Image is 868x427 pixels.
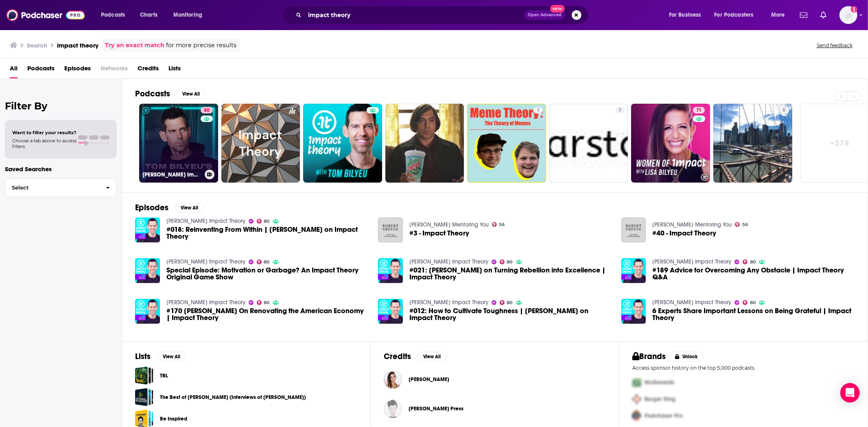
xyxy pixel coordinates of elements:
img: #189 Advice for Overcoming Any Obstacle | Impact Theory Q&A [621,258,646,283]
div: Search podcasts, credits, & more... [290,6,596,24]
span: The Best of Tom Bilyeu (Interviews of Tom) [135,388,153,406]
button: Send feedback [814,42,855,49]
a: Robert Greene Mentoring You [409,221,489,228]
button: open menu [765,9,795,22]
a: Lists [168,62,181,78]
span: #021: [PERSON_NAME] on Turning Rebellion into Excellence | Impact Theory [409,267,612,281]
span: New [550,5,565,13]
button: Show profile menu [840,6,857,24]
a: All [10,62,17,78]
a: Robert Greene Mentoring You [652,221,732,228]
span: McDonalds [645,379,674,386]
span: For Podcasters [715,9,754,21]
img: #012: How to Cultivate Toughness | Amelia Boone on Impact Theory [378,299,403,324]
button: Open AdvancedNew [524,10,565,20]
span: for more precise results [166,41,236,50]
a: 1 [533,107,543,113]
a: Tom Bilyeu's Impact Theory [166,258,245,265]
a: Special Episode: Motivation or Garbage? An Impact Theory Original Game Show [166,267,369,281]
a: 80 [257,219,270,224]
span: 80 [204,107,210,115]
a: #3 - Impact Theory [409,230,469,237]
button: open menu [663,9,711,22]
p: Saved Searches [5,165,117,173]
a: 7 [615,107,625,113]
a: Tom Bilyeu's Impact Theory [409,299,488,306]
h3: impact theory [57,41,98,49]
span: Open Advanced [528,13,562,17]
h2: Episodes [135,203,168,213]
h3: Search [27,41,47,49]
a: 80 [257,300,270,305]
a: #012: How to Cultivate Toughness | Amelia Boone on Impact Theory [409,307,612,321]
a: 56 [735,222,748,227]
a: 71 [631,104,710,183]
a: Episodes [64,62,91,78]
a: 80 [201,107,213,113]
a: Lisa Bilyeu [409,376,449,383]
span: 80 [507,301,513,305]
span: More [771,9,785,21]
span: 80 [264,260,269,264]
h2: Credits [384,351,411,362]
span: Credits [138,62,159,78]
img: #018: Reinventing From Within | Jarrett Adams on Impact Theory [135,218,160,242]
a: Show notifications dropdown [797,8,811,22]
a: Tom Bilyeu's Impact Theory [652,299,731,306]
span: Podcasts [101,9,125,21]
span: 80 [750,301,756,305]
img: #40 - Impact Theory [621,218,646,242]
button: View All [157,352,186,362]
h2: Lists [135,351,151,362]
a: 80[PERSON_NAME] Impact Theory [139,104,218,183]
button: View All [175,203,204,213]
a: #40 - Impact Theory [652,230,716,237]
a: 56 [492,222,505,227]
img: #021: Laila Ali on Turning Rebellion into Excellence | Impact Theory [378,258,403,283]
a: Try an exact match [105,41,164,50]
span: Choose a tab above to access filters. [12,138,77,149]
a: #021: Laila Ali on Turning Rebellion into Excellence | Impact Theory [409,267,612,281]
img: 6 Experts Share Important Lessons on Being Grateful | Impact Theory [621,299,646,324]
a: 80 [743,259,756,264]
a: 80 [257,259,270,264]
span: 7 [619,107,621,115]
button: View All [177,89,206,99]
a: Podchaser - Follow, Share and Rate Podcasts [7,7,85,23]
a: #018: Reinventing From Within | Jarrett Adams on Impact Theory [166,226,369,240]
a: Charts [135,9,162,22]
button: Andrew PressAndrew Press [384,396,606,422]
button: open menu [95,9,136,22]
img: First Pro Logo [629,374,645,391]
span: Networks [101,62,128,78]
a: Be Inspired [160,414,187,423]
img: #170 Andrew Yang On Renovating the American Economy | Impact Theory [135,299,160,324]
a: TBL [135,366,153,385]
a: Andrew Press [409,405,464,412]
span: Charts [140,9,157,21]
a: 6 Experts Share Important Lessons on Being Grateful | Impact Theory [652,307,855,321]
button: View All [418,352,447,362]
span: Podchaser Pro [645,412,683,419]
button: open menu [168,9,213,22]
span: Podcasts [27,62,55,78]
a: EpisodesView All [135,203,204,213]
h2: Podcasts [135,89,170,99]
div: Open Intercom Messenger [840,383,860,403]
img: Andrew Press [384,400,402,418]
span: #012: How to Cultivate Toughness | [PERSON_NAME] on Impact Theory [409,307,612,321]
a: 80 [500,259,513,264]
a: Tom Bilyeu's Impact Theory [166,218,245,224]
img: Special Episode: Motivation or Garbage? An Impact Theory Original Game Show [135,258,160,283]
h3: [PERSON_NAME] Impact Theory [142,171,201,178]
